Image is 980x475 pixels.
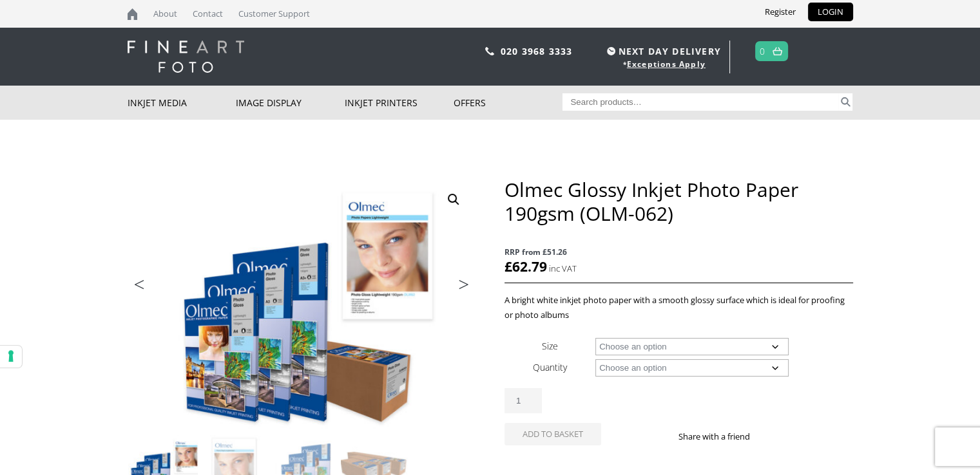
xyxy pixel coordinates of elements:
[838,93,853,111] button: Search
[454,86,562,120] a: Offers
[533,361,567,373] label: Quantity
[504,388,542,413] input: Product quantity
[808,3,853,21] a: LOGIN
[504,293,852,322] p: A bright white inkjet photo paper with a smooth glossy surface which is ideal for proofing or pho...
[128,86,236,120] a: Inkjet Media
[755,3,805,21] a: Register
[504,257,547,275] bdi: 62.79
[627,59,706,70] a: Exceptions Apply
[773,47,782,55] img: basket.svg
[604,44,721,59] span: NEXT DAY DELIVERY
[236,86,345,120] a: Image Display
[760,42,765,61] a: 0
[781,431,791,442] img: twitter sharing button
[128,41,244,73] img: logo-white.svg
[504,245,852,259] span: RRP from £51.26
[345,86,454,120] a: Inkjet Printers
[678,429,765,444] p: Share with a friend
[542,340,558,352] label: Size
[442,188,465,211] a: View full-screen image gallery
[796,431,807,442] img: email sharing button
[504,257,512,275] span: £
[562,93,838,111] input: Search products…
[765,431,776,442] img: facebook sharing button
[485,47,494,55] img: phone.svg
[504,423,601,445] button: Add to basket
[504,178,852,225] h1: Olmec Glossy Inkjet Photo Paper 190gsm (OLM-062)
[501,45,573,57] a: 020 3968 3333
[607,47,615,55] img: time.svg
